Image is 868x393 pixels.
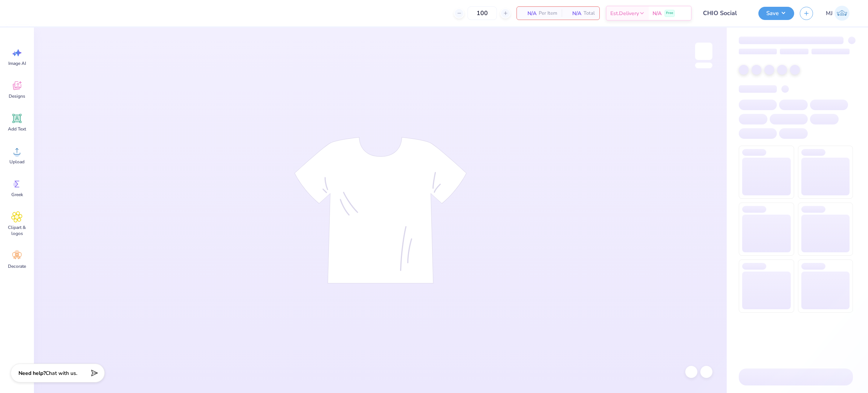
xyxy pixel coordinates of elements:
span: Greek [11,192,23,198]
span: MJ [826,9,833,18]
input: Untitled Design [697,6,753,21]
span: N/A [566,9,581,17]
span: Image AI [8,60,26,66]
img: Mark Joshua Mullasgo [834,6,850,21]
strong: Need help? [18,370,46,377]
span: N/A [653,9,662,17]
span: Free [666,11,673,16]
span: Upload [9,159,24,165]
input: – – [468,6,497,20]
span: N/A [521,9,536,17]
span: Clipart & logos [5,224,29,236]
span: Add Text [8,126,26,132]
span: Decorate [8,263,26,269]
span: Per Item [539,9,557,17]
span: Total [584,9,595,17]
span: Designs [9,93,25,99]
span: Chat with us. [46,370,77,377]
button: Save [758,7,794,20]
a: MJ [822,6,853,21]
span: Est. Delivery [610,9,639,17]
img: tee-skeleton.svg [294,137,467,284]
